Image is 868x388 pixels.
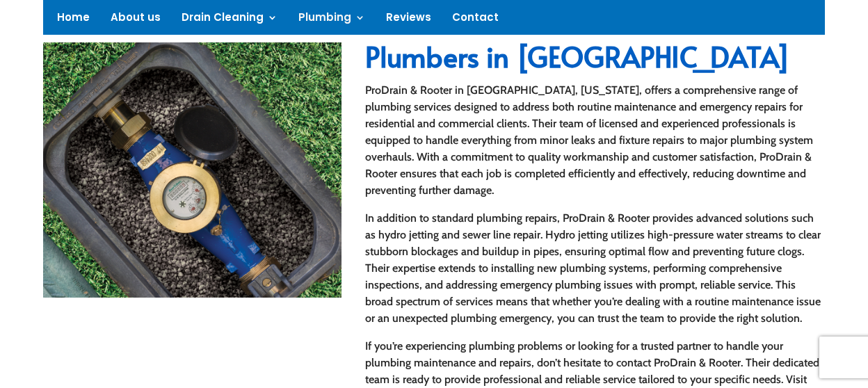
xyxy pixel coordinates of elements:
[57,13,90,28] a: Home
[386,13,431,28] a: Reviews
[298,13,365,28] a: Plumbing
[43,42,341,298] img: Water Meter
[365,42,824,77] h2: Plumbers in [GEOGRAPHIC_DATA]
[111,13,161,28] a: About us
[365,210,824,338] p: In addition to standard plumbing repairs, ProDrain & Rooter provides advanced solutions such as h...
[182,13,278,28] a: Drain Cleaning
[365,82,824,210] p: ProDrain & Rooter in [GEOGRAPHIC_DATA], [US_STATE], offers a comprehensive range of plumbing serv...
[452,13,499,28] a: Contact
